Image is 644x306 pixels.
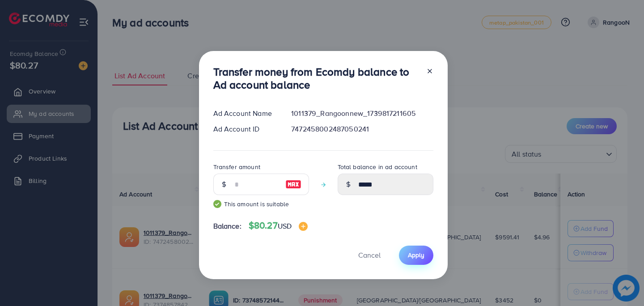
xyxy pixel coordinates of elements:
img: guide [213,200,221,208]
small: This amount is suitable [213,200,309,208]
img: image [285,179,301,190]
div: 7472458002487050241 [284,124,440,134]
div: Ad Account Name [206,108,284,119]
span: Apply [408,251,424,259]
img: image [299,222,308,231]
h3: Transfer money from Ecomdy balance to Ad account balance [213,65,419,91]
label: Transfer amount [213,162,260,171]
span: USD [278,221,292,231]
h4: $80.27 [249,220,308,231]
span: Balance: [213,221,241,231]
span: Cancel [358,250,381,260]
label: Total balance in ad account [338,162,417,171]
button: Cancel [347,246,392,265]
button: Apply [399,246,433,265]
div: 1011379_Rangoonnew_1739817211605 [284,108,440,119]
div: Ad Account ID [206,124,284,134]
